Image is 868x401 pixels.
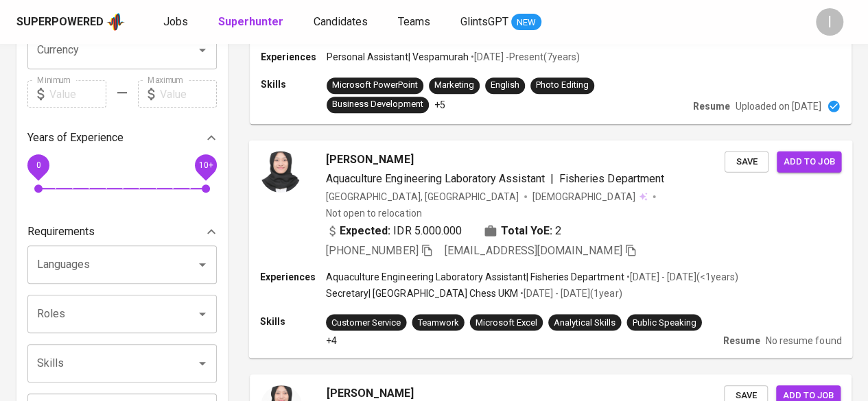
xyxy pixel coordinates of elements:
[723,333,760,347] p: Resume
[417,316,458,329] div: Teamwork
[36,160,40,170] span: 0
[555,222,561,239] span: 2
[766,333,841,347] p: No resume found
[163,14,191,31] a: Jobs
[16,14,104,30] div: Superpowered
[632,316,696,329] div: Public Speaking
[501,222,552,239] b: Total YoE:
[326,222,462,239] div: IDR 5.000.000
[559,171,664,184] span: Fisheries Department
[261,77,327,91] p: Skills
[260,151,301,192] img: cbe35e8624582210f2f0590d1516f202.jpg
[193,354,212,373] button: Open
[326,171,545,184] span: Aquaculture Engineering Laboratory Assistant
[398,14,433,31] a: Teams
[27,223,95,240] p: Requirements
[476,316,537,329] div: Microsoft Excel
[784,154,834,169] span: Add to job
[326,189,519,203] div: [GEOGRAPHIC_DATA], [GEOGRAPHIC_DATA]
[198,160,213,170] span: 10+
[326,270,624,284] p: Aquaculture Engineering Laboratory Assistant | Fisheries Department
[314,14,371,31] a: Candidates
[49,80,106,108] input: Value
[434,79,474,92] div: Marketing
[327,50,469,64] p: Personal Assistant | Vespamurah
[250,141,852,358] a: [PERSON_NAME]Aquaculture Engineering Laboratory Assistant|Fisheries Department[GEOGRAPHIC_DATA], ...
[460,15,508,28] span: GlintsGPT
[314,15,368,28] span: Candidates
[326,151,413,167] span: [PERSON_NAME]
[27,130,124,146] p: Years of Experience
[536,79,589,92] div: Photo Editing
[469,50,580,64] p: • [DATE] - Present ( 7 years )
[511,16,541,29] span: NEW
[491,79,519,92] div: English
[331,316,401,329] div: Customer Service
[736,99,821,113] p: Uploaded on [DATE]
[16,12,125,32] a: Superpoweredapp logo
[218,14,286,31] a: Superhunter
[326,333,337,347] p: +4
[693,99,730,113] p: Resume
[731,154,762,169] span: Save
[550,170,554,186] span: |
[27,218,217,245] div: Requirements
[518,287,622,300] p: • [DATE] - [DATE] ( 1 year )
[193,40,212,60] button: Open
[554,316,615,329] div: Analytical Skills
[27,124,217,151] div: Years of Experience
[398,15,430,28] span: Teams
[260,270,326,284] p: Experiences
[260,314,326,328] p: Skills
[445,244,622,257] span: [EMAIL_ADDRESS][DOMAIN_NAME]
[777,151,841,172] button: Add to job
[326,244,418,257] span: [PHONE_NUMBER]
[332,98,423,111] div: Business Development
[332,79,418,92] div: Microsoft PowerPoint
[193,255,212,274] button: Open
[326,287,518,300] p: Secretary | [GEOGRAPHIC_DATA] Chess UKM
[163,15,188,28] span: Jobs
[460,14,541,31] a: GlintsGPT NEW
[193,304,212,324] button: Open
[160,80,217,108] input: Value
[725,151,769,172] button: Save
[532,189,637,203] span: [DEMOGRAPHIC_DATA]
[326,206,421,219] p: Not open to relocation
[340,222,390,239] b: Expected:
[816,8,843,36] div: I
[261,50,327,64] p: Experiences
[624,270,738,284] p: • [DATE] - [DATE] ( <1 years )
[218,15,283,28] b: Superhunter
[106,12,125,32] img: app logo
[434,98,445,112] p: +5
